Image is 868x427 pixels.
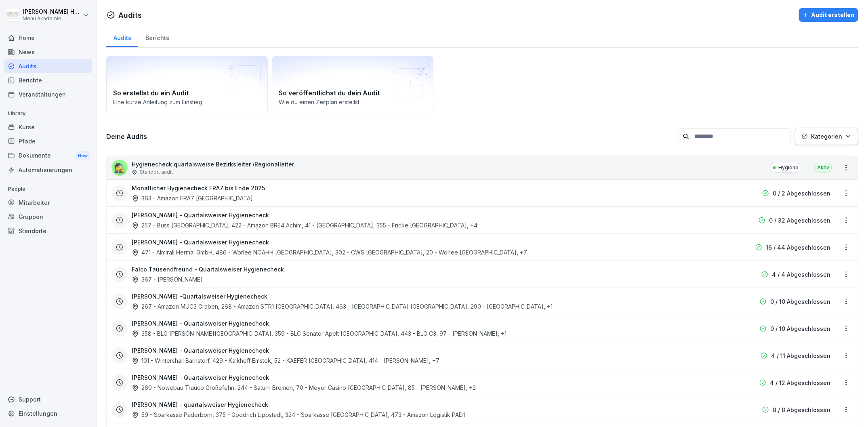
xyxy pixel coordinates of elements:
a: Pfade [4,134,92,148]
p: 0 / 10 Abgeschlossen [770,297,830,306]
p: 4 / 11 Abgeschlossen [771,351,830,360]
h2: So erstellst du ein Audit [113,88,261,98]
div: 257 - Buss [GEOGRAPHIC_DATA], 422 - Amazon BRE4 Achim, 41 - [GEOGRAPHIC_DATA], 355 - Fricke [GEOG... [132,221,477,229]
a: Audits [106,27,138,47]
a: Home [4,31,92,45]
p: 4 / 4 Abgeschlossen [772,270,830,279]
p: People [4,183,92,196]
h3: Monatlicher Hygienecheck FRA7 bis Ende 2025 [132,184,265,192]
p: Standort audit [140,168,173,176]
div: 267 - Amazon MUC3 Graben, 268 - Amazon STR1 [GEOGRAPHIC_DATA], 463 - [GEOGRAPHIC_DATA] [GEOGRAPHI... [132,302,553,311]
div: 🕵️ [111,160,128,176]
p: Hygienecheck quartalsweise Bezirksleiter /Regionalleiter [132,160,294,168]
a: Berichte [4,73,92,87]
p: Library [4,107,92,120]
h3: Falco Tausendfreund - Quartalsweiser Hygienecheck [132,265,284,273]
div: 358 - BLG [PERSON_NAME][GEOGRAPHIC_DATA], 359 - BLG Senator Apelt [GEOGRAPHIC_DATA], 443 - BLG C3... [132,329,507,338]
p: 4 / 12 Abgeschlossen [770,379,830,387]
a: Kurse [4,120,92,134]
h2: So veröffentlichst du dein Audit [279,88,427,98]
p: Kategorien [811,132,842,141]
div: 471 - Almirall Hermal GmbH, 486 - Worlee NOAHH [GEOGRAPHIC_DATA], 302 - CWS [GEOGRAPHIC_DATA], 20... [132,248,527,257]
a: So erstellst du ein AuditEine kurze Anleitung zum Einstieg [106,56,268,113]
a: So veröffentlichst du dein AuditWie du einen Zeitplan erstellst [272,56,433,113]
p: Menü Akademie [23,16,82,21]
p: 16 / 44 Abgeschlossen [766,243,830,252]
p: Hygiene [778,164,799,171]
h3: [PERSON_NAME] - Quartalsweiser Hygienecheck [132,346,269,355]
div: 59 - Sparkasse Paderborn, 375 - Goodrich Lippstadt, 324 - Sparkasse [GEOGRAPHIC_DATA], 473 - Amaz... [132,410,465,419]
h3: [PERSON_NAME] - Quartalsweiser Hygienecheck [132,319,269,328]
p: Wie du einen Zeitplan erstellst [279,98,427,106]
p: [PERSON_NAME] Hemken [23,8,82,15]
div: Aktiv [814,163,832,172]
a: DokumenteNew [4,148,92,163]
button: Kategorien [795,128,858,145]
a: Einstellungen [4,406,92,421]
p: 0 / 10 Abgeschlossen [770,324,830,333]
h1: Audits [118,10,142,21]
a: Standorte [4,224,92,238]
a: Mitarbeiter [4,196,92,210]
div: New [76,151,90,160]
div: 260 - Nowebau Trauco Großefehn, 244 - Saturn Bremen, 70 - Meyer Casino [GEOGRAPHIC_DATA], 85 - [P... [132,383,476,392]
a: Berichte [138,27,177,47]
a: Audits [4,59,92,73]
h3: [PERSON_NAME] - Quartalsweiser Hygienecheck [132,373,269,382]
a: Gruppen [4,210,92,224]
div: 363 - Amazon FRA7 [GEOGRAPHIC_DATA] [132,194,253,202]
a: Veranstaltungen [4,87,92,101]
div: 367 - [PERSON_NAME] [132,275,203,284]
div: Support [4,392,92,406]
h3: [PERSON_NAME] - Quartalsweiser Hygienecheck [132,238,269,246]
div: Audit erstellen [803,11,854,19]
a: Automatisierungen [4,163,92,177]
h3: [PERSON_NAME] -Quartalsweiser Hygienecheck [132,292,267,301]
div: Dokumente [4,148,92,163]
p: 8 / 8 Abgeschlossen [773,406,830,414]
div: 101 - Wintershall Barnstorf, 429 - Kalkhoff Emstek, 52 - KAEFER [GEOGRAPHIC_DATA], 414 - [PERSON_... [132,356,439,365]
button: Audit erstellen [799,8,858,22]
h3: Deine Audits [106,132,674,141]
p: 0 / 32 Abgeschlossen [769,216,830,225]
h3: [PERSON_NAME] - quartalsweiser Hygienecheck [132,400,268,409]
a: News [4,45,92,59]
h3: [PERSON_NAME] - Quartalsweiser Hygienecheck [132,211,269,219]
p: 0 / 2 Abgeschlossen [773,189,830,198]
p: Eine kurze Anleitung zum Einstieg [113,98,261,106]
